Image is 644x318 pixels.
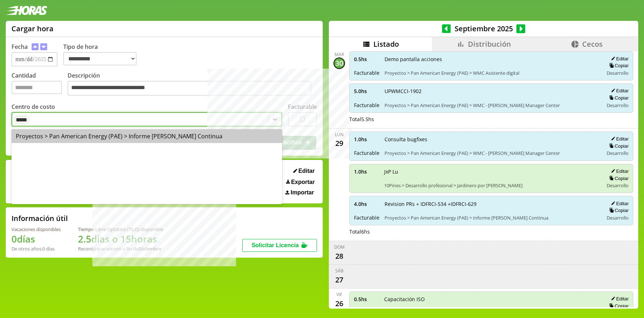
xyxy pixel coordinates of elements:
button: Copiar [607,95,629,101]
span: 1.0 hs [354,168,379,175]
div: Vacaciones disponibles [11,226,61,232]
span: Proyectos > Pan American Energy (PAE) > Informe [PERSON_NAME] Continua [385,215,598,221]
div: Total 5.5 hs [349,116,633,123]
span: Desarrollo [607,102,629,109]
span: Exportar [291,179,315,185]
b: Diciembre [138,245,161,252]
span: Importar [291,189,314,196]
span: Desarrollo [607,150,629,156]
h1: Cargar hora [11,24,54,33]
div: 27 [333,274,345,285]
div: scrollable content [329,51,638,308]
button: Editar [291,167,317,175]
select: Tipo de hora [63,52,137,65]
label: Facturable [288,103,317,111]
div: Tiempo Libre Optativo (TiLO) disponible [78,226,163,232]
div: Recordá que vencen a fin de [78,245,163,252]
div: vie [336,291,342,298]
div: 30 [333,57,345,69]
button: Copiar [607,207,629,213]
div: 29 [333,138,345,149]
input: Cantidad [11,81,62,94]
span: Consulta bugfixes [385,136,598,143]
div: dom [334,244,345,250]
span: JxP Lu [384,168,598,175]
button: Editar [609,88,629,94]
span: Proyectos > Pan American Energy (PAE) > WMC Asistente digital [385,70,598,76]
button: Editar [609,201,629,207]
span: Revision PRs + IDFRCI-534 +IDFRCI-629 [385,201,598,207]
span: Desarrollo [607,215,629,221]
button: Solicitar Licencia [242,239,317,252]
span: Proyectos > Pan American Energy (PAE) > WMC - [PERSON_NAME] Manager Center [385,150,598,156]
div: mar [335,51,344,57]
button: Editar [609,168,629,174]
button: Editar [609,56,629,62]
button: Copiar [607,303,629,309]
button: Editar [609,136,629,142]
label: Centro de costo [11,103,55,111]
span: Facturable [354,149,379,156]
span: 10Pines > Desarrollo profesional > Jardinero por [PERSON_NAME] [384,182,598,189]
span: 0.5 hs [354,56,379,63]
div: lun [335,132,344,138]
div: Total 6 hs [349,228,633,235]
span: Desarrollo [607,70,629,76]
label: Tipo de hora [63,43,142,66]
span: Listado [373,39,399,49]
span: Solicitar Licencia [252,242,299,248]
button: Copiar [607,63,629,69]
label: Fecha [11,43,28,51]
span: Cecos [582,39,603,49]
span: Proyectos > Pan American Energy (PAE) > WMC - [PERSON_NAME] Manager Center [385,102,598,109]
h1: 0 días [11,232,61,245]
span: Distribución [468,39,511,49]
div: 28 [333,250,345,262]
span: Demo pantalla acciones [385,56,598,63]
span: Facturable [354,69,379,76]
h2: Información útil [11,213,68,223]
span: Septiembre 2025 [451,24,516,33]
div: 26 [333,298,345,309]
span: Editar [298,168,314,174]
span: Capacitación ISO [384,296,598,303]
textarea: Descripción [68,81,311,96]
span: 1.0 hs [354,136,379,143]
span: 0.5 hs [354,296,379,303]
button: Copiar [607,143,629,149]
label: Descripción [68,72,317,98]
span: 5.0 hs [354,88,379,95]
div: sáb [335,268,344,274]
img: logotipo [6,6,47,15]
span: UPWMCCI-1902 [385,88,598,95]
span: Desarrollo [607,182,629,189]
span: 4.0 hs [354,201,379,207]
span: Facturable [354,214,379,221]
button: Copiar [607,175,629,181]
button: Exportar [284,179,317,186]
button: Editar [609,296,629,302]
span: Facturable [354,102,379,109]
div: De otros años: 0 días [11,245,61,252]
div: Proyectos > Pan American Energy (PAE) > Informe [PERSON_NAME] Continua [11,129,282,143]
label: Cantidad [11,72,68,98]
h1: 2.5 días o 15 horas [78,232,163,245]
